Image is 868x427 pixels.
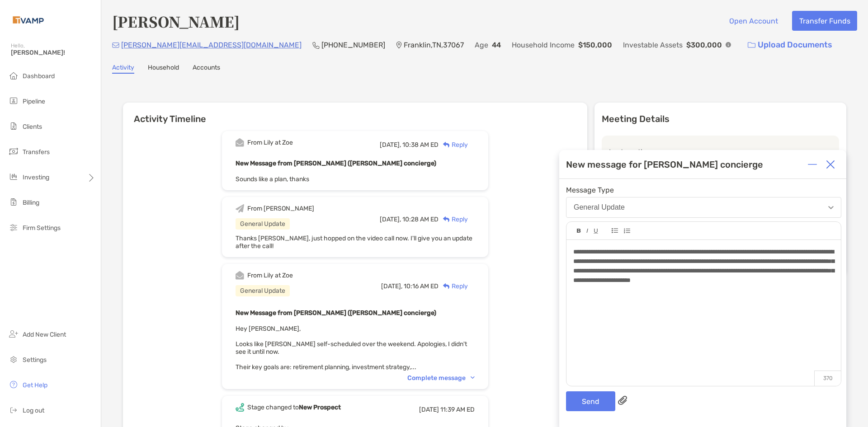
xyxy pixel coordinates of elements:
[121,39,302,51] p: [PERSON_NAME][EMAIL_ADDRESS][DOMAIN_NAME]
[419,406,439,413] span: [DATE]
[512,39,575,51] p: Household Income
[11,4,46,36] img: Zoe Logo
[112,64,134,74] a: Activity
[8,121,19,131] img: clients icon
[566,197,841,218] button: General Update
[236,138,244,147] img: Event icon
[440,406,475,413] span: 11:39 AM ED
[247,272,293,279] div: From Lily at Zoe
[23,148,50,156] span: Transfers
[566,186,841,194] span: Message Type
[112,42,119,48] img: Email Icon
[247,404,341,411] div: Stage changed to
[236,218,290,230] div: General Update
[236,309,436,317] b: New Message from [PERSON_NAME] ([PERSON_NAME] concierge)
[381,282,402,290] span: [DATE],
[23,199,39,206] span: Billing
[23,98,45,105] span: Pipeline
[8,171,19,182] img: investing icon
[112,11,240,32] h4: [PERSON_NAME]
[612,228,618,233] img: Editor control icon
[814,371,841,386] p: 370
[623,228,630,234] img: Editor control icon
[475,39,488,51] p: Age
[602,113,839,125] p: Meeting Details
[742,35,838,55] a: Upload Documents
[404,39,464,51] p: Franklin , TN , 37067
[312,42,320,49] img: Phone Icon
[439,215,468,224] div: Reply
[23,72,55,80] span: Dashboard
[236,403,244,412] img: Event icon
[808,160,817,169] img: Expand or collapse
[321,39,385,51] p: [PHONE_NUMBER]
[443,216,450,222] img: Reply icon
[123,103,587,124] h6: Activity Timeline
[443,142,450,148] img: Reply icon
[792,11,857,31] button: Transfer Funds
[686,39,722,51] p: $300,000
[247,205,314,212] div: From [PERSON_NAME]
[609,146,832,158] p: Last meeting
[380,141,401,149] span: [DATE],
[828,206,834,209] img: Open dropdown arrow
[826,160,835,169] img: Close
[236,204,244,213] img: Event icon
[11,49,95,56] span: [PERSON_NAME]!
[8,328,19,339] img: add_new_client icon
[23,174,49,181] span: Investing
[566,391,615,411] button: Send
[236,175,309,183] span: Sounds like a plan, thanks
[193,64,220,74] a: Accounts
[236,235,472,250] span: Thanks [PERSON_NAME], just hopped on the video call now. I'll give you an update after the call!
[439,140,468,150] div: Reply
[471,376,475,379] img: Chevron icon
[23,224,61,232] span: Firm Settings
[566,159,763,170] div: New message for [PERSON_NAME] concierge
[492,39,501,51] p: 44
[722,11,785,31] button: Open Account
[236,325,467,371] span: Hey [PERSON_NAME], Looks like [PERSON_NAME] self-scheduled over the weekend. Apologies, I didn't ...
[380,216,401,223] span: [DATE],
[586,229,588,233] img: Editor control icon
[23,381,47,389] span: Get Help
[623,39,683,51] p: Investable Assets
[726,42,731,47] img: Info Icon
[148,64,179,74] a: Household
[439,282,468,291] div: Reply
[8,146,19,157] img: transfers icon
[23,356,47,364] span: Settings
[577,229,581,233] img: Editor control icon
[404,282,439,290] span: 10:16 AM ED
[407,374,475,382] div: Complete message
[8,404,19,415] img: logout icon
[23,331,66,338] span: Add New Client
[8,222,19,233] img: firm-settings icon
[236,271,244,280] img: Event icon
[8,70,19,81] img: dashboard icon
[594,229,598,234] img: Editor control icon
[8,354,19,365] img: settings icon
[618,396,627,405] img: paperclip attachments
[8,197,19,207] img: billing icon
[8,95,19,106] img: pipeline icon
[402,216,439,223] span: 10:28 AM ED
[748,42,755,48] img: button icon
[443,283,450,289] img: Reply icon
[396,42,402,49] img: Location Icon
[578,39,612,51] p: $150,000
[574,203,625,211] div: General Update
[8,379,19,390] img: get-help icon
[236,160,436,167] b: New Message from [PERSON_NAME] ([PERSON_NAME] concierge)
[299,404,341,411] b: New Prospect
[236,285,290,296] div: General Update
[247,139,293,146] div: From Lily at Zoe
[402,141,439,149] span: 10:38 AM ED
[23,407,44,414] span: Log out
[23,123,42,131] span: Clients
